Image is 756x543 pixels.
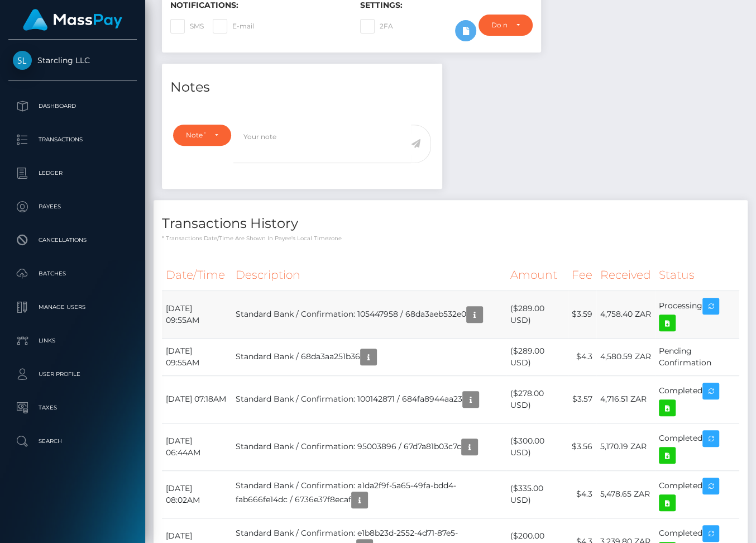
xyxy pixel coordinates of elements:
td: [DATE] 08:02AM [162,470,232,518]
h4: Transactions History [162,214,739,234]
h6: Notifications: [170,1,343,10]
label: E-mail [213,19,254,34]
p: Payees [13,198,132,215]
th: Amount [506,260,567,290]
a: Transactions [8,126,137,154]
button: Note Type [173,125,231,146]
p: Cancellations [13,232,132,249]
p: User Profile [13,366,132,383]
h6: Settings: [360,1,533,10]
td: Standard Bank / Confirmation: 95003896 / 67d7a81b03c7c [232,423,506,470]
div: Do not require [491,21,507,30]
td: 4,758.40 ZAR [596,290,655,338]
p: Links [13,332,132,349]
a: User Profile [8,360,137,388]
td: ($335.00 USD) [506,470,567,518]
td: Standard Bank / Confirmation: a1da2f9f-5a65-49fa-bdd4-fab666fe14dc / 6736e37f8ecaf [232,470,506,518]
td: [DATE] 06:44AM [162,423,232,470]
td: [DATE] 07:18AM [162,375,232,423]
th: Received [596,260,655,290]
a: Links [8,327,137,355]
td: ($278.00 USD) [506,375,567,423]
p: Ledger [13,165,132,182]
p: * Transactions date/time are shown in payee's local timezone [162,234,739,242]
a: Dashboard [8,92,137,120]
p: Manage Users [13,299,132,316]
td: Standard Bank / Confirmation: 105447958 / 68da3aeb532e0 [232,290,506,338]
label: SMS [170,19,204,34]
a: Ledger [8,159,137,187]
a: Cancellations [8,226,137,254]
p: Batches [13,265,132,282]
img: Starcling LLC [13,51,32,70]
td: ($300.00 USD) [506,423,567,470]
td: Completed [655,423,739,470]
a: Payees [8,193,137,221]
div: Note Type [186,131,205,140]
p: Search [13,433,132,450]
td: 4,716.51 ZAR [596,375,655,423]
th: Fee [568,260,596,290]
td: Pending Confirmation [655,338,739,375]
td: Completed [655,375,739,423]
label: 2FA [360,19,393,34]
td: Completed [655,470,739,518]
img: MassPay Logo [23,9,122,31]
button: Do not require [479,15,533,36]
th: Description [232,260,506,290]
td: $3.56 [568,423,596,470]
td: Standard Bank / 68da3aa251b36 [232,338,506,375]
td: ($289.00 USD) [506,338,567,375]
td: 5,170.19 ZAR [596,423,655,470]
td: [DATE] 09:55AM [162,290,232,338]
td: Processing [655,290,739,338]
td: [DATE] 09:55AM [162,338,232,375]
td: $3.59 [568,290,596,338]
td: $3.57 [568,375,596,423]
h4: Notes [170,78,434,97]
a: Taxes [8,394,137,422]
td: Standard Bank / Confirmation: 100142871 / 684fa8944aa23 [232,375,506,423]
a: Search [8,427,137,455]
p: Taxes [13,399,132,416]
td: $4.3 [568,338,596,375]
p: Transactions [13,131,132,148]
td: 4,580.59 ZAR [596,338,655,375]
a: Batches [8,260,137,288]
span: Starcling LLC [8,55,137,65]
td: ($289.00 USD) [506,290,567,338]
th: Status [655,260,739,290]
td: $4.3 [568,470,596,518]
p: Dashboard [13,98,132,115]
th: Date/Time [162,260,232,290]
a: Manage Users [8,293,137,321]
td: 5,478.65 ZAR [596,470,655,518]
